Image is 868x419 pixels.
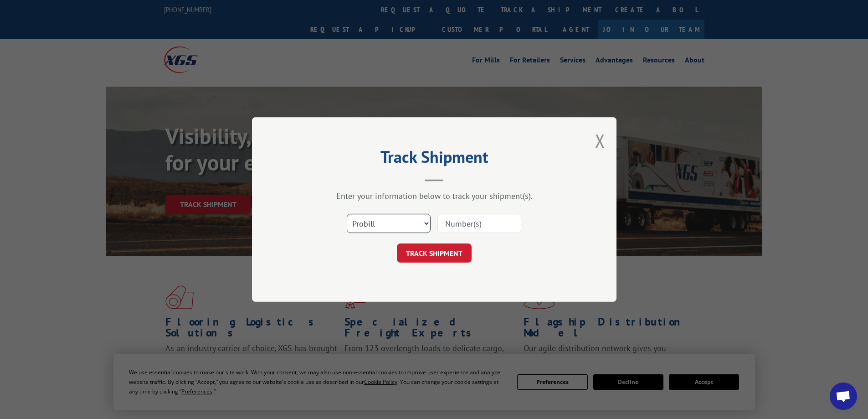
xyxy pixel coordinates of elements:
[595,129,605,153] button: Close modal
[298,191,571,201] div: Enter your information below to track your shipment(s).
[437,214,521,233] input: Number(s)
[830,383,857,410] a: Open chat
[298,150,571,168] h2: Track Shipment
[397,243,472,263] button: TRACK SHIPMENT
